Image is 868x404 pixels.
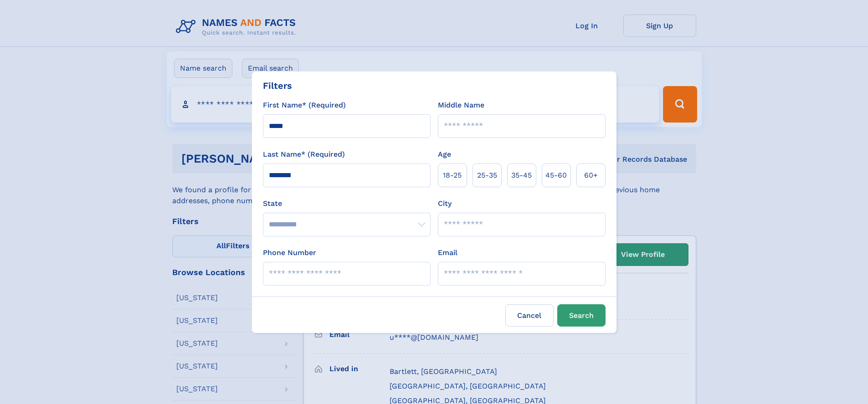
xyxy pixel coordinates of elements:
[545,170,567,181] span: 45‑60
[443,170,462,181] span: 18‑25
[438,100,484,111] label: Middle Name
[505,304,554,327] label: Cancel
[263,79,292,92] div: Filters
[511,170,532,181] span: 35‑45
[438,149,451,160] label: Age
[263,247,316,258] label: Phone Number
[438,247,457,258] label: Email
[263,100,346,111] label: First Name* (Required)
[557,304,606,327] button: Search
[438,198,452,209] label: City
[263,198,431,209] label: State
[263,149,345,160] label: Last Name* (Required)
[584,170,598,181] span: 60+
[477,170,497,181] span: 25‑35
